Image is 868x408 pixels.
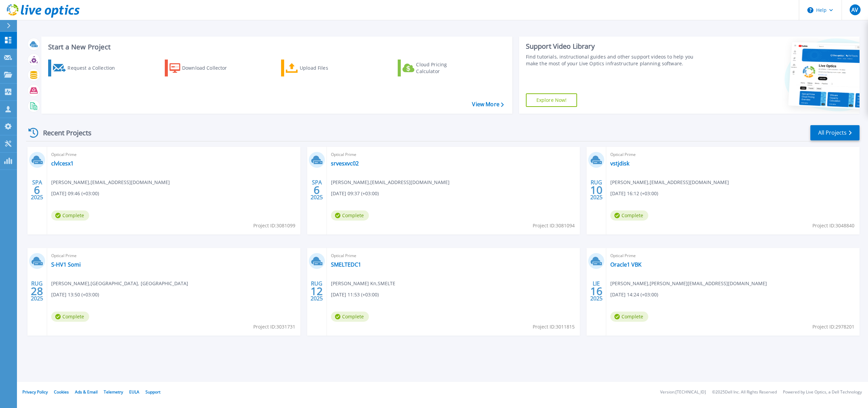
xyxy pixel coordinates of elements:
span: 28 [31,288,43,294]
span: [PERSON_NAME] , [PERSON_NAME][EMAIL_ADDRESS][DOMAIN_NAME] [610,280,767,287]
span: Complete [51,312,89,322]
span: Optical Prime [331,151,576,158]
h3: Start a New Project [48,43,504,51]
div: Cloud Pricing Calculator [416,61,470,75]
div: Download Collector [182,61,236,75]
span: Project ID: 3048840 [812,222,854,229]
span: Complete [331,210,369,221]
span: 16 [590,288,603,294]
a: Upload Files [281,60,357,76]
span: Project ID: 3011815 [533,323,575,331]
span: Complete [610,210,648,221]
span: Optical Prime [51,151,296,158]
span: AV [851,7,858,13]
span: [PERSON_NAME] , [EMAIL_ADDRESS][DOMAIN_NAME] [51,179,170,186]
span: [PERSON_NAME] , [GEOGRAPHIC_DATA], [GEOGRAPHIC_DATA] [51,280,188,287]
a: Privacy Policy [22,389,48,395]
a: SMELTEDC1 [331,261,361,268]
div: Request a Collection [67,61,122,75]
a: Cloud Pricing Calculator [398,60,473,76]
span: Optical Prime [331,252,576,259]
span: Project ID: 2978201 [812,323,854,331]
a: All Projects [810,125,860,140]
span: Optical Prime [51,252,296,259]
span: 6 [34,187,40,193]
a: Ads & Email [75,389,98,395]
a: S-HV1 Somi [51,261,81,268]
div: SPA 2025 [31,178,43,202]
span: [DATE] 16:12 (+03:00) [610,190,658,197]
span: Optical Prime [610,252,855,259]
span: [DATE] 14:24 (+03:00) [610,291,658,298]
a: Cookies [54,389,69,395]
li: Powered by Live Optics, a Dell Technology [783,390,862,394]
span: [PERSON_NAME] Kn , SMELTE [331,280,395,287]
a: Request a Collection [48,60,124,76]
a: Download Collector [165,60,240,76]
li: © 2025 Dell Inc. All Rights Reserved [712,390,777,394]
div: Upload Files [300,61,354,75]
a: Support [145,389,160,395]
li: Version: [TECHNICAL_ID] [660,390,706,394]
div: Recent Projects [26,124,101,141]
span: Project ID: 3081094 [533,222,575,229]
span: [DATE] 09:46 (+03:00) [51,190,99,197]
div: LIE 2025 [590,279,603,303]
div: SPA 2025 [310,178,323,202]
div: Support Video Library [526,42,702,51]
span: Complete [51,210,89,221]
a: srvesxvc02 [331,160,359,167]
div: RUG 2025 [310,279,323,303]
span: Project ID: 3081099 [253,222,295,229]
span: [DATE] 11:53 (+03:00) [331,291,379,298]
div: RUG 2025 [31,279,43,303]
span: [DATE] 09:37 (+03:00) [331,190,379,197]
a: Telemetry [104,389,123,395]
span: [DATE] 13:50 (+03:00) [51,291,99,298]
span: 12 [311,288,323,294]
span: [PERSON_NAME] , [EMAIL_ADDRESS][DOMAIN_NAME] [331,179,450,186]
a: Oracle1 VBK [610,261,642,268]
span: 6 [314,187,320,193]
span: Complete [610,312,648,322]
a: EULA [129,389,139,395]
span: [PERSON_NAME] , [EMAIL_ADDRESS][DOMAIN_NAME] [610,179,729,186]
div: Find tutorials, instructional guides and other support videos to help you make the most of your L... [526,53,702,67]
span: Optical Prime [610,151,855,158]
span: Complete [331,312,369,322]
a: View More [472,101,504,108]
a: vstjdisk [610,160,629,167]
a: Explore Now! [526,93,577,107]
span: Project ID: 3031731 [253,323,295,331]
span: 10 [590,187,603,193]
div: RUG 2025 [590,178,603,202]
a: clvlcesx1 [51,160,74,167]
